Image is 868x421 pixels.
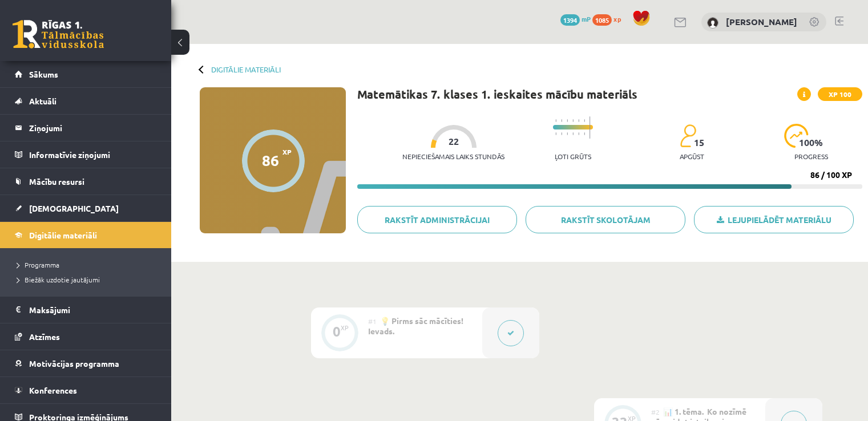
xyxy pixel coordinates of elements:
[726,16,797,27] a: [PERSON_NAME]
[15,222,157,248] a: Digitālie materiāli
[584,132,585,135] img: icon-short-line-57e1e144782c952c97e751825c79c345078a6d821885a25fce030b3d8c18986b.svg
[29,297,157,323] legend: Maksājumi
[15,88,157,114] a: Aktuāli
[572,132,574,135] img: icon-short-line-57e1e144782c952c97e751825c79c345078a6d821885a25fce030b3d8c18986b.svg
[680,152,704,160] p: apgūst
[29,203,119,213] span: [DEMOGRAPHIC_DATA]
[357,87,637,101] h1: Matemātikas 7. klases 1. ieskaites mācību materiāls
[15,195,157,221] a: [DEMOGRAPHIC_DATA]
[402,152,504,160] p: Nepieciešamais laiks stundās
[29,141,157,168] legend: Informatīvie ziņojumi
[15,350,157,377] a: Motivācijas programma
[29,115,157,141] legend: Ziņojumi
[694,206,854,233] a: Lejupielādēt materiālu
[282,148,292,156] span: XP
[561,132,562,135] img: icon-short-line-57e1e144782c952c97e751825c79c345078a6d821885a25fce030b3d8c18986b.svg
[680,124,696,148] img: students-c634bb4e5e11cddfef0936a35e636f08e4e9abd3cc4e673bd6f9a4125e45ecb1.svg
[560,14,580,26] span: 1394
[578,132,579,135] img: icon-short-line-57e1e144782c952c97e751825c79c345078a6d821885a25fce030b3d8c18986b.svg
[526,206,685,233] a: Rakstīt skolotājam
[784,124,809,148] img: icon-progress-161ccf0a02000e728c5f80fcf4c31c7af3da0e1684b2b1d7c360e028c24a22f1.svg
[582,14,591,23] span: mP
[794,152,828,160] p: progress
[29,96,56,106] span: Aktuāli
[578,119,579,122] img: icon-short-line-57e1e144782c952c97e751825c79c345078a6d821885a25fce030b3d8c18986b.svg
[592,14,612,26] span: 1085
[17,275,100,284] span: Biežāk uzdotie jautājumi
[29,176,84,187] span: Mācību resursi
[29,69,58,79] span: Sākums
[651,407,660,416] span: #2
[555,132,556,135] img: icon-short-line-57e1e144782c952c97e751825c79c345078a6d821885a25fce030b3d8c18986b.svg
[613,14,621,23] span: xp
[567,119,568,122] img: icon-short-line-57e1e144782c952c97e751825c79c345078a6d821885a25fce030b3d8c18986b.svg
[584,119,585,122] img: icon-short-line-57e1e144782c952c97e751825c79c345078a6d821885a25fce030b3d8c18986b.svg
[333,326,341,337] div: 0
[572,119,574,122] img: icon-short-line-57e1e144782c952c97e751825c79c345078a6d821885a25fce030b3d8c18986b.svg
[341,325,349,331] div: XP
[17,260,59,269] span: Programma
[590,116,591,139] img: icon-long-line-d9ea69661e0d244f92f715978eff75569469978d946b2353a9bb055b3ed8787d.svg
[368,315,463,336] span: 💡 Pirms sāc mācīties! Ievads.
[15,141,157,168] a: Informatīvie ziņojumi
[799,137,823,148] span: 100 %
[29,230,97,240] span: Digitālie materiāli
[29,331,60,342] span: Atzīmes
[29,385,77,395] span: Konferences
[694,137,704,148] span: 15
[29,358,119,369] span: Motivācijas programma
[561,119,562,122] img: icon-short-line-57e1e144782c952c97e751825c79c345078a6d821885a25fce030b3d8c18986b.svg
[15,297,157,323] a: Maksājumi
[17,260,160,270] a: Programma
[262,152,279,169] div: 86
[707,17,718,29] img: Lote Masjule
[449,136,459,147] span: 22
[211,65,281,74] a: Digitālie materiāli
[560,14,591,23] a: 1394 mP
[592,14,627,23] a: 1085 xp
[357,206,517,233] a: Rakstīt administrācijai
[15,168,157,195] a: Mācību resursi
[555,152,591,160] p: Ļoti grūts
[555,119,556,122] img: icon-short-line-57e1e144782c952c97e751825c79c345078a6d821885a25fce030b3d8c18986b.svg
[17,274,160,285] a: Biežāk uzdotie jautājumi
[13,20,104,48] a: Rīgas 1. Tālmācības vidusskola
[15,115,157,141] a: Ziņojumi
[15,377,157,403] a: Konferences
[368,317,377,326] span: #1
[567,132,568,135] img: icon-short-line-57e1e144782c952c97e751825c79c345078a6d821885a25fce030b3d8c18986b.svg
[818,87,862,101] span: XP 100
[15,323,157,350] a: Atzīmes
[15,61,157,87] a: Sākums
